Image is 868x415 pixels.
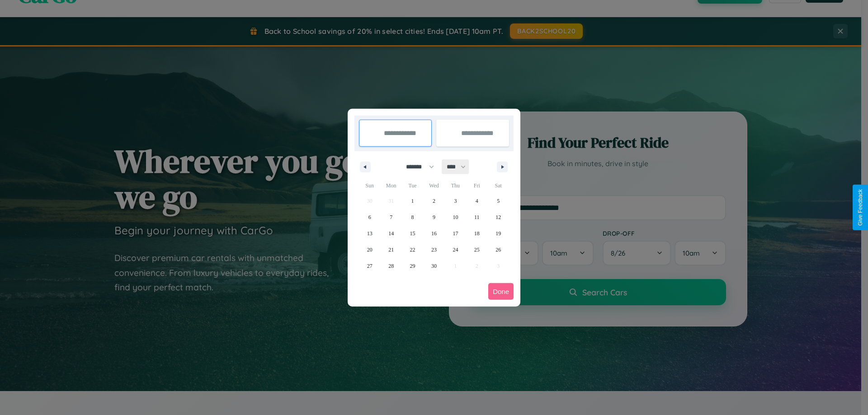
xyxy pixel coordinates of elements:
[359,209,380,225] button: 6
[410,242,415,258] span: 22
[488,225,509,242] button: 19
[445,193,466,209] button: 3
[474,209,480,225] span: 11
[453,242,458,258] span: 24
[466,178,487,193] span: Fri
[402,242,423,258] button: 22
[488,283,514,300] button: Done
[495,209,501,225] span: 12
[390,209,392,225] span: 7
[411,193,414,209] span: 1
[445,178,466,193] span: Thu
[367,258,373,274] span: 27
[433,193,435,209] span: 2
[497,193,500,209] span: 5
[368,209,371,225] span: 6
[410,258,415,274] span: 29
[410,225,415,242] span: 15
[402,193,423,209] button: 1
[423,225,444,242] button: 16
[495,225,501,242] span: 19
[380,209,401,225] button: 7
[380,242,401,258] button: 21
[466,209,487,225] button: 11
[488,193,509,209] button: 5
[453,225,458,242] span: 17
[423,193,444,209] button: 2
[388,242,394,258] span: 21
[402,178,423,193] span: Tue
[402,209,423,225] button: 8
[423,258,444,274] button: 30
[488,209,509,225] button: 12
[411,209,414,225] span: 8
[445,209,466,225] button: 10
[476,193,478,209] span: 4
[445,225,466,242] button: 17
[367,225,373,242] span: 13
[488,178,509,193] span: Sat
[423,178,444,193] span: Wed
[466,242,487,258] button: 25
[474,225,480,242] span: 18
[474,242,480,258] span: 25
[388,258,394,274] span: 28
[433,209,435,225] span: 9
[367,242,373,258] span: 20
[453,209,458,225] span: 10
[431,258,437,274] span: 30
[454,193,457,209] span: 3
[488,242,509,258] button: 26
[402,225,423,242] button: 15
[402,258,423,274] button: 29
[466,193,487,209] button: 4
[359,242,380,258] button: 20
[359,225,380,242] button: 13
[445,242,466,258] button: 24
[359,258,380,274] button: 27
[423,209,444,225] button: 9
[431,225,437,242] span: 16
[857,189,863,226] div: Give Feedback
[423,242,444,258] button: 23
[495,242,501,258] span: 26
[431,242,437,258] span: 23
[359,178,380,193] span: Sun
[380,225,401,242] button: 14
[380,258,401,274] button: 28
[466,225,487,242] button: 18
[380,178,401,193] span: Mon
[388,225,394,242] span: 14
